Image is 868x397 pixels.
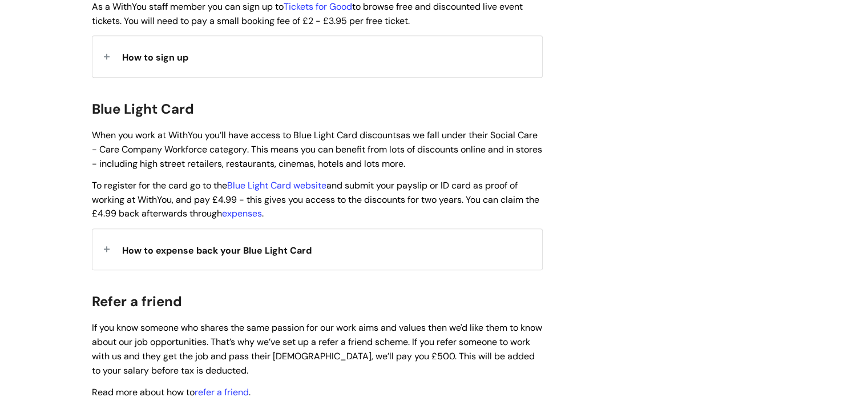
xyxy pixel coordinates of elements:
[227,179,326,191] a: Blue Light Card website
[92,322,542,376] span: If you know someone who shares the same passion for our work aims and values then we'd like them ...
[122,51,188,63] span: How to sign up
[222,207,262,219] a: expenses
[122,244,312,256] span: How to expense back your Blue Light Card
[92,129,538,155] span: as we fall under their Social Care - Care Company Workforce category
[92,292,182,310] span: Refer a friend
[284,1,352,13] a: Tickets for Good
[92,179,539,220] span: To register for the card go to the and submit your payslip or ID card as proof of working at With...
[92,129,542,170] span: When you work at WithYou you’ll have access to Blue Light Card discounts . This means you can ben...
[92,1,523,27] span: As a WithYou staff member you can sign up to to browse free and discounted live event tickets. Yo...
[92,100,194,118] span: Blue Light Card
